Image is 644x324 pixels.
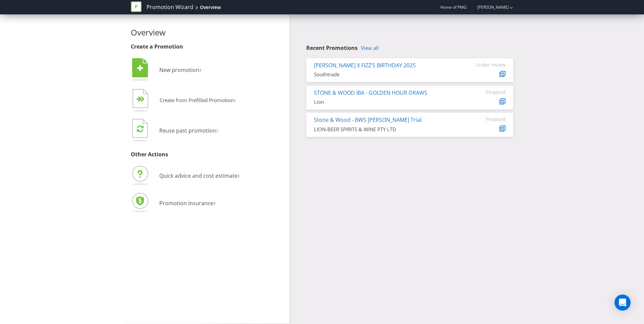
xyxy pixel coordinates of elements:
tspan:  [141,96,145,102]
div: Southtrade [314,71,455,78]
span: Quick advice and cost estimate [159,172,237,179]
span: New promotion [159,66,199,74]
span: › [234,94,236,105]
span: › [216,124,218,135]
span: Create from Prefilled Promotion [160,97,234,103]
button: Create from Prefilled Promotion› [131,87,236,114]
a: View all [361,45,379,51]
div: Open Intercom Messenger [614,295,631,311]
span: Reuse past promotion [159,127,216,134]
h3: Other Actions [131,152,284,158]
div: Finalised [465,89,505,95]
a: Stone & Wood - BWS [PERSON_NAME] Trial [314,116,422,124]
a: Promotion insurance› [131,199,216,207]
div: Overview [200,4,221,11]
span: Home of PMG [440,4,467,10]
h3: Create a Promotion [131,44,284,50]
span: › [213,197,216,208]
span: › [237,169,240,180]
tspan:  [137,125,144,133]
a: STONE & WOOD IBA - GOLDEN HOUR DRAWS [314,89,427,96]
a: [PERSON_NAME] X FIZZ’S BIRTHDAY 2025 [314,62,416,69]
div: Under review [465,62,505,68]
h2: Overview [131,28,284,37]
a: [PERSON_NAME] [471,4,509,10]
a: Promotion Wizard [147,3,193,11]
div: Lion [314,98,455,105]
span: Promotion insurance [159,199,213,207]
div: LION-BEER SPIRITS & WINE PTY LTD [314,126,455,133]
div: Finalised [465,116,505,122]
span: › [199,64,202,75]
tspan:  [137,65,143,72]
a: Quick advice and cost estimate› [131,172,240,179]
span: Recent Promotions [306,44,358,52]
